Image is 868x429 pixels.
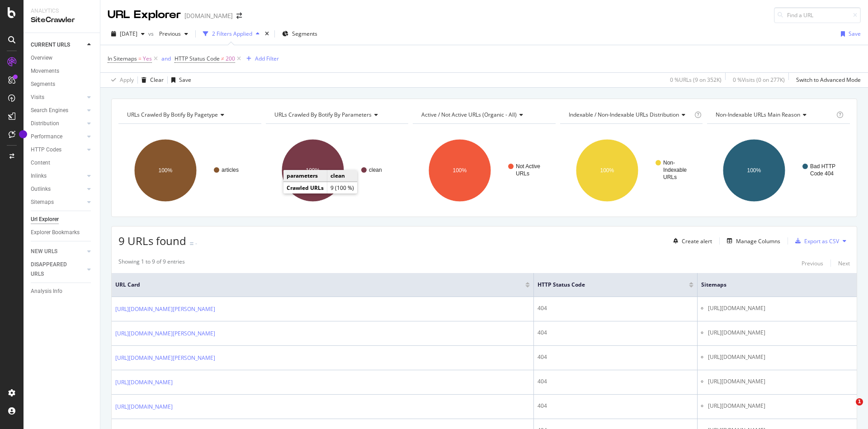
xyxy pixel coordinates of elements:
div: CURRENT URLS [31,40,70,50]
span: 2025 Sep. 14th [120,30,137,38]
td: parameters [283,170,327,182]
span: = [138,55,142,62]
iframe: Intercom live chat [837,398,859,420]
a: CURRENT URLS [31,40,85,50]
a: Search Engines [31,106,85,115]
span: Sitemaps [701,281,840,289]
div: Inlinks [31,171,47,181]
a: [URL][DOMAIN_NAME] [115,378,173,387]
text: 100% [453,167,467,174]
button: Apply [108,73,134,87]
a: Distribution [31,119,85,128]
div: Save [179,76,191,84]
div: Showing 1 to 9 of 9 entries [118,258,185,269]
div: SiteCrawler [31,15,93,25]
span: Previous [156,30,181,38]
button: Previous [156,27,192,41]
a: Performance [31,132,85,141]
button: Manage Columns [723,236,780,246]
div: Add Filter [255,55,279,62]
div: Previous [802,259,823,267]
div: 0 % Visits ( 0 on 277K ) [733,76,785,84]
span: In Sitemaps [108,55,137,62]
a: Url Explorer [31,215,94,224]
a: Overview [31,53,94,63]
button: Switch to Advanced Mode [793,73,861,87]
text: Not Active [516,163,540,170]
span: URL Card [115,281,523,289]
span: Indexable / Non-Indexable URLs distribution [569,111,679,118]
td: 9 (100 %) [327,182,358,194]
h4: Indexable / Non-Indexable URLs Distribution [567,108,693,122]
svg: A chart. [266,131,409,210]
div: Search Engines [31,106,68,115]
a: Explorer Bookmarks [31,228,94,237]
svg: A chart. [118,131,261,210]
div: [DOMAIN_NAME] [184,11,233,20]
span: URLs Crawled By Botify By pagetype [127,111,218,118]
div: Performance [31,132,62,141]
a: NEW URLS [31,247,85,256]
div: times [263,29,271,38]
span: vs [148,30,156,38]
div: Outlinks [31,184,51,194]
button: Add Filter [243,53,279,64]
div: Analysis Info [31,287,62,296]
a: Content [31,158,94,168]
a: [URL][DOMAIN_NAME][PERSON_NAME] [115,354,215,363]
div: Movements [31,66,59,76]
svg: A chart. [413,131,556,210]
div: Analytics [31,7,93,15]
button: Segments [278,27,321,41]
div: A chart. [707,131,850,210]
div: Clear [150,76,164,84]
a: Analysis Info [31,287,94,296]
a: [URL][DOMAIN_NAME][PERSON_NAME] [115,305,215,314]
h4: URLs Crawled By Botify By pagetype [125,108,253,122]
div: 2 Filters Applied [212,30,252,38]
svg: A chart. [560,131,703,210]
td: Crawled URLs [283,182,327,194]
button: Next [838,258,850,269]
div: arrow-right-arrow-left [236,13,242,19]
div: 0 % URLs ( 9 on 352K ) [670,76,722,84]
div: 404 [538,329,693,337]
a: Inlinks [31,171,85,181]
a: DISAPPEARED URLS [31,260,85,279]
span: ≠ [221,55,224,62]
a: [URL][DOMAIN_NAME] [115,402,173,411]
a: HTTP Codes [31,145,85,155]
div: Manage Columns [736,237,780,245]
div: Visits [31,93,44,102]
h4: Non-Indexable URLs Main Reason [714,108,835,122]
div: DISAPPEARED URLS [31,260,76,279]
button: and [161,54,171,63]
li: [URL][DOMAIN_NAME] [708,329,853,337]
text: 100% [159,167,173,174]
span: HTTP Status Code [538,281,675,289]
div: - [195,240,197,247]
div: Distribution [31,119,59,128]
div: Next [838,259,850,267]
div: NEW URLS [31,247,57,256]
a: [URL][DOMAIN_NAME][PERSON_NAME] [115,329,215,338]
li: [URL][DOMAIN_NAME] [708,402,853,410]
button: 2 Filters Applied [199,27,263,41]
span: 1 [856,398,863,405]
img: Equal [190,242,193,245]
h4: URLs Crawled By Botify By parameters [273,108,401,122]
li: [URL][DOMAIN_NAME] [708,353,853,361]
a: Outlinks [31,184,85,194]
h4: Active / Not Active URLs [420,108,547,122]
div: Overview [31,53,52,63]
div: Sitemaps [31,198,54,207]
div: Apply [120,76,134,84]
text: Indexable [663,167,687,173]
div: Url Explorer [31,215,59,224]
text: URLs [516,170,529,177]
a: Segments [31,80,94,89]
div: 404 [538,353,693,361]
